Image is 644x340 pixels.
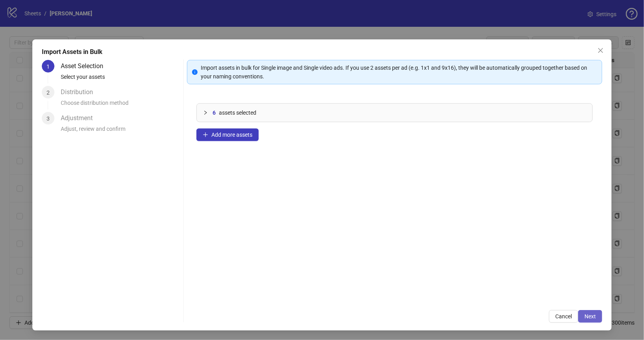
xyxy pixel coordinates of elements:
div: Import Assets in Bulk [42,47,603,57]
div: Distribution [61,86,99,98]
button: Cancel [549,310,578,323]
div: Asset Selection [61,60,110,72]
span: 3 [47,115,50,122]
span: 2 [47,89,50,96]
span: Cancel [555,313,572,320]
div: Adjust, review and confirm [61,124,180,138]
button: Next [578,310,602,323]
div: Choose distribution method [61,98,180,112]
span: assets selected [219,108,256,117]
span: plus [203,132,208,137]
div: 6assets selected [197,104,593,122]
div: Import assets in bulk for Single image and Single video ads. If you use 2 assets per ad (e.g. 1x1... [201,63,597,81]
span: collapsed [203,110,208,115]
button: Add more assets [196,128,259,141]
span: Add more assets [211,132,252,138]
span: 1 [47,63,50,70]
span: close [597,47,604,54]
button: Close [594,44,607,57]
div: Select your assets [61,72,180,86]
span: info-circle [192,69,198,75]
div: Adjustment [61,112,99,124]
span: Next [584,313,596,320]
span: 6 [213,108,216,117]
